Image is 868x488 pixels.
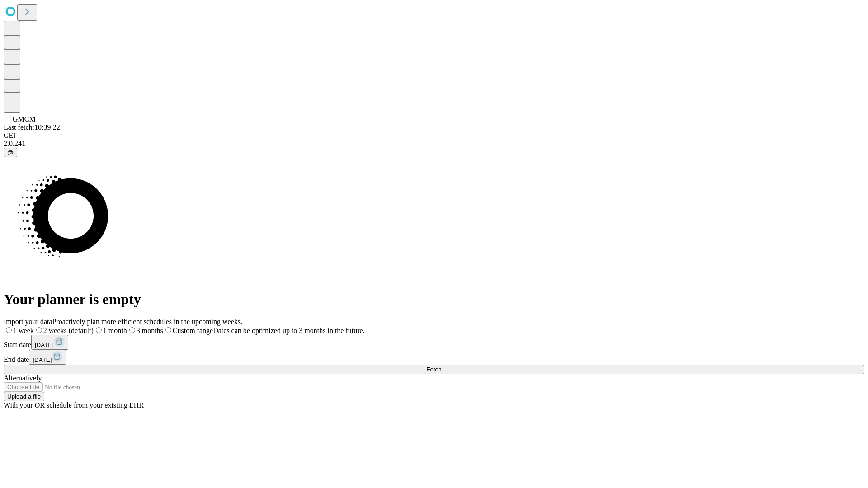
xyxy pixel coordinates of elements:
[173,327,213,334] span: Custom range
[165,327,171,333] input: Custom rangeDates can be optimized up to 3 months in the future.
[4,140,864,148] div: 2.0.241
[4,392,44,401] button: Upload a file
[4,365,864,374] button: Fetch
[4,401,144,409] span: With your OR schedule from your existing EHR
[4,374,42,382] span: Alternatively
[4,350,864,365] div: End date
[4,318,52,325] span: Import your data
[52,318,242,325] span: Proactively plan more efficient schedules in the upcoming weeks.
[213,327,364,334] span: Dates can be optimized up to 3 months in the future.
[129,327,135,333] input: 3 months
[6,327,12,333] input: 1 week
[4,148,17,157] button: @
[7,149,14,156] span: @
[33,357,52,363] span: [DATE]
[4,123,60,131] span: Last fetch: 10:39:22
[31,335,68,350] button: [DATE]
[426,366,441,373] span: Fetch
[103,327,127,334] span: 1 month
[4,131,864,140] div: GEI
[96,327,102,333] input: 1 month
[4,291,864,308] h1: Your planner is empty
[43,327,94,334] span: 2 weeks (default)
[13,327,34,334] span: 1 week
[4,335,864,350] div: Start date
[13,115,36,123] span: GMCM
[35,342,54,348] span: [DATE]
[36,327,42,333] input: 2 weeks (default)
[29,350,66,365] button: [DATE]
[137,327,163,334] span: 3 months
